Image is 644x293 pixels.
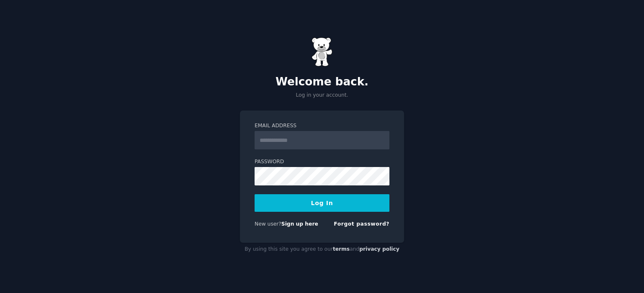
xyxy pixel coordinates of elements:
[255,158,389,166] label: Password
[240,243,404,256] div: By using this site you agree to our and
[255,122,389,130] label: Email Address
[333,246,350,252] a: terms
[334,221,389,227] a: Forgot password?
[359,246,399,252] a: privacy policy
[312,37,332,67] img: Gummy Bear
[255,194,389,212] button: Log In
[240,92,404,99] p: Log in your account.
[255,221,281,227] span: New user?
[281,221,318,227] a: Sign up here
[240,75,404,89] h2: Welcome back.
